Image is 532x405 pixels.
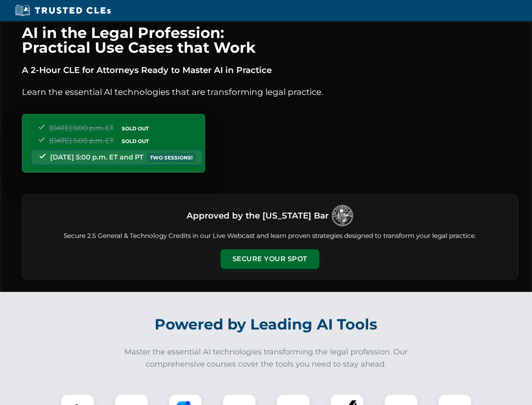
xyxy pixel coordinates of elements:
img: Trusted CLEs [13,4,113,17]
h1: AI in the Legal Profession: Practical Use Cases that Work [22,25,518,55]
p: Secure 2.5 General & Technology Credits in our Live Webcast and learn proven strategies designed ... [32,231,508,241]
span: SOLD OUT [119,124,152,133]
button: Secure Your Spot [221,249,319,269]
span: [DATE] 5:00 p.m. ET [49,124,114,132]
h2: Powered by Leading AI Tools [33,310,500,339]
img: Logo [332,205,353,226]
p: Master the essential AI technologies transforming the legal profession. Our comprehensive courses... [119,346,414,370]
span: [DATE] 5:00 p.m. ET [49,137,114,145]
span: SOLD OUT [119,137,152,146]
p: A 2-Hour CLE for Attorneys Ready to Master AI in Practice [22,63,518,77]
h3: Approved by the [US_STATE] Bar [187,208,329,223]
p: Learn the essential AI technologies that are transforming legal practice. [22,85,518,99]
